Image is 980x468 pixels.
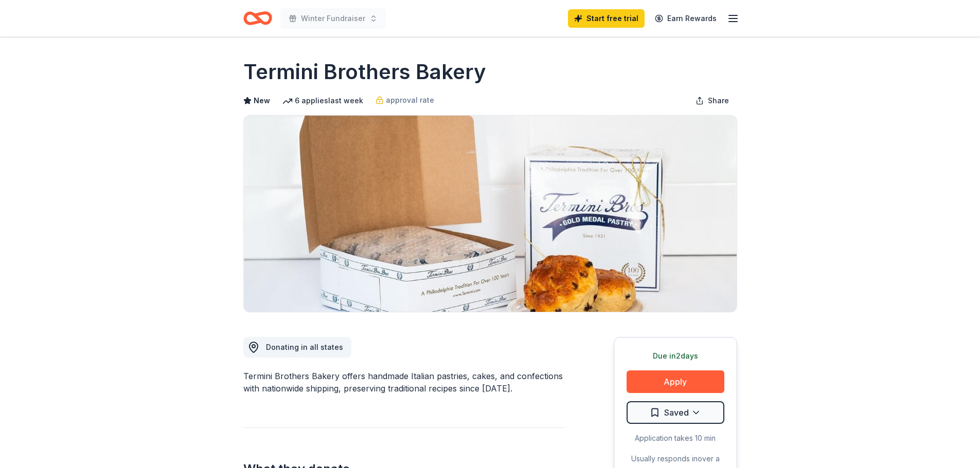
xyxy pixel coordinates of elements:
[254,95,270,107] span: New
[687,90,737,111] button: Share
[376,94,434,106] a: approval rate
[282,95,363,107] div: 6 applies last week
[708,95,729,107] span: Share
[649,9,723,28] a: Earn Rewards
[627,370,724,393] button: Apply
[627,401,724,424] button: Saved
[243,58,486,86] h1: Termini Brothers Bakery
[664,406,689,419] span: Saved
[627,432,724,444] div: Application takes 10 min
[568,9,645,28] a: Start free trial
[301,12,365,25] span: Winter Fundraiser
[243,6,272,30] a: Home
[266,343,343,351] span: Donating in all states
[244,116,737,312] img: Image for Termini Brothers Bakery
[280,8,386,29] button: Winter Fundraiser
[386,94,434,106] span: approval rate
[243,370,564,395] div: Termini Brothers Bakery offers handmade Italian pastries, cakes, and confections with nationwide ...
[627,350,724,362] div: Due in 2 days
